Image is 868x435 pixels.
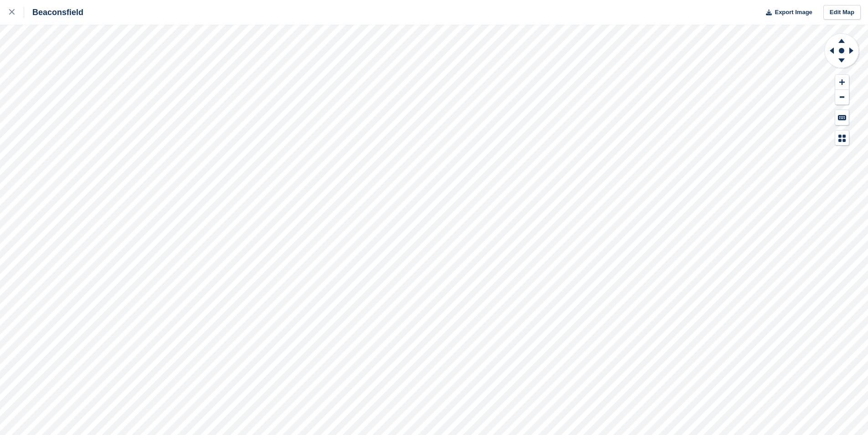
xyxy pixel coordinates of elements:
[24,7,83,18] div: Beaconsfield
[835,131,849,146] button: Map Legend
[775,8,812,17] span: Export Image
[760,5,812,20] button: Export Image
[835,75,849,90] button: Zoom In
[835,90,849,105] button: Zoom Out
[823,5,861,20] a: Edit Map
[835,110,849,125] button: Keyboard Shortcuts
